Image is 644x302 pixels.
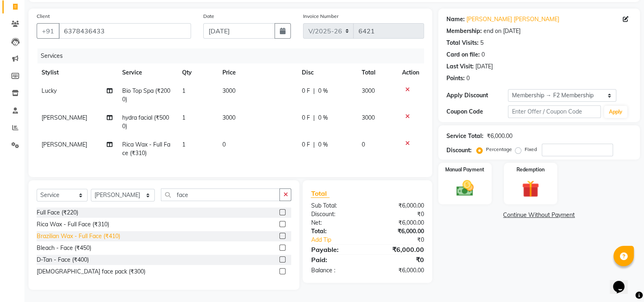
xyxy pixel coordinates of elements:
[446,74,465,83] div: Points:
[313,87,315,95] span: |
[302,140,310,149] span: 0 F
[446,15,465,24] div: Name:
[367,255,430,265] div: ₹0
[446,91,508,100] div: Apply Discount
[397,63,424,82] th: Action
[525,146,537,153] label: Fixed
[445,166,484,173] label: Manual Payment
[486,146,512,153] label: Percentage
[117,63,177,82] th: Service
[305,201,367,210] div: Sub Total:
[446,107,508,116] div: Coupon Code
[302,87,310,95] span: 0 F
[480,39,484,47] div: 5
[302,114,310,122] span: 0 F
[305,245,367,254] div: Payable:
[297,63,357,82] th: Disc
[517,178,544,199] img: _gift.svg
[446,50,480,59] div: Card on file:
[37,48,430,63] div: Services
[446,39,479,47] div: Total Visits:
[37,220,109,229] div: Rica Wax - Full Face (₹310)
[161,188,280,201] input: Search or Scan
[487,132,512,140] div: ₹6,000.00
[218,63,297,82] th: Price
[37,232,120,241] div: Brazilian Wax - Full Face (₹410)
[517,166,545,173] label: Redemption
[122,114,169,130] span: hydra facial (₹5000)
[222,87,235,94] span: 3000
[446,146,472,155] div: Discount:
[305,236,378,244] a: Add Tip
[311,189,330,198] span: Total
[446,27,482,35] div: Membership:
[357,63,397,82] th: Total
[37,244,91,252] div: Bleach - Face (₹450)
[37,267,145,276] div: [DEMOGRAPHIC_DATA] face pack (₹300)
[440,211,638,219] a: Continue Without Payment
[305,227,367,236] div: Total:
[446,132,484,140] div: Service Total:
[367,201,430,210] div: ₹6,000.00
[481,50,485,59] div: 0
[313,114,315,122] span: |
[475,62,493,71] div: [DATE]
[37,63,117,82] th: Stylist
[305,255,367,265] div: Paid:
[222,141,226,148] span: 0
[305,219,367,227] div: Net:
[305,266,367,275] div: Balance :
[318,87,328,95] span: 0 %
[604,106,627,118] button: Apply
[177,63,217,82] th: Qty
[451,178,479,198] img: _cash.svg
[182,87,185,94] span: 1
[59,23,191,39] input: Search by Name/Mobile/Email/Code
[466,15,559,24] a: [PERSON_NAME] [PERSON_NAME]
[203,13,214,20] label: Date
[42,87,57,94] span: Lucky
[508,105,601,118] input: Enter Offer / Coupon Code
[367,210,430,219] div: ₹0
[37,256,89,264] div: D-Tan - Face (₹400)
[313,140,315,149] span: |
[182,114,185,121] span: 1
[362,87,375,94] span: 3000
[122,87,170,103] span: Bio Top Spa (₹2000)
[367,266,430,275] div: ₹6,000.00
[362,141,365,148] span: 0
[318,114,328,122] span: 0 %
[466,74,470,83] div: 0
[305,210,367,219] div: Discount:
[367,227,430,236] div: ₹6,000.00
[318,140,328,149] span: 0 %
[37,23,59,39] button: +91
[367,219,430,227] div: ₹6,000.00
[484,27,521,35] div: end on [DATE]
[122,141,170,157] span: Rica Wax - Full Face (₹310)
[378,236,430,244] div: ₹0
[37,13,50,20] label: Client
[42,114,87,121] span: [PERSON_NAME]
[37,208,78,217] div: Full Face (₹220)
[367,245,430,254] div: ₹6,000.00
[303,13,338,20] label: Invoice Number
[42,141,87,148] span: [PERSON_NAME]
[446,62,474,71] div: Last Visit:
[362,114,375,121] span: 3000
[222,114,235,121] span: 3000
[182,141,185,148] span: 1
[610,269,636,294] iframe: chat widget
